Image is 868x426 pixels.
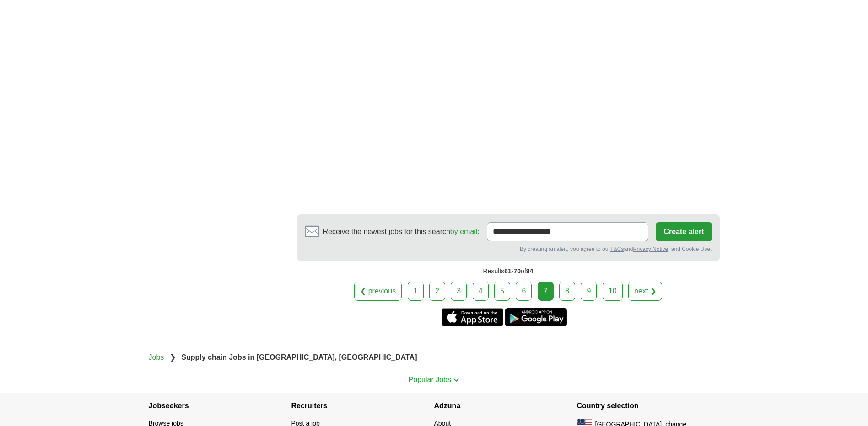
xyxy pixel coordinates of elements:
[610,246,624,252] a: T&Cs
[450,228,478,235] a: by email
[323,226,480,237] span: Receive the newest jobs for this search :
[505,308,567,326] a: Get the Android app
[633,246,668,252] a: Privacy Notice
[181,353,417,361] strong: Supply chain Jobs in [GEOGRAPHIC_DATA], [GEOGRAPHIC_DATA]
[581,282,597,301] a: 9
[305,245,712,253] div: By creating an alert, you agree to our and , and Cookie Use.
[442,308,503,326] a: Get the iPhone app
[538,282,554,301] div: 7
[494,282,510,301] a: 5
[628,282,662,301] a: next ❯
[603,282,623,301] a: 10
[516,282,532,301] a: 6
[559,282,575,301] a: 8
[504,267,521,275] span: 61-70
[453,378,459,382] img: toggle icon
[354,282,402,301] a: ❮ previous
[170,353,176,361] span: ❯
[656,222,712,241] button: Create alert
[451,282,467,301] a: 3
[429,282,445,301] a: 2
[408,282,424,301] a: 1
[526,267,534,275] span: 94
[577,393,720,419] h4: Country selection
[409,376,451,383] span: Popular Jobs
[473,282,489,301] a: 4
[297,261,720,282] div: Results of
[149,353,164,361] a: Jobs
